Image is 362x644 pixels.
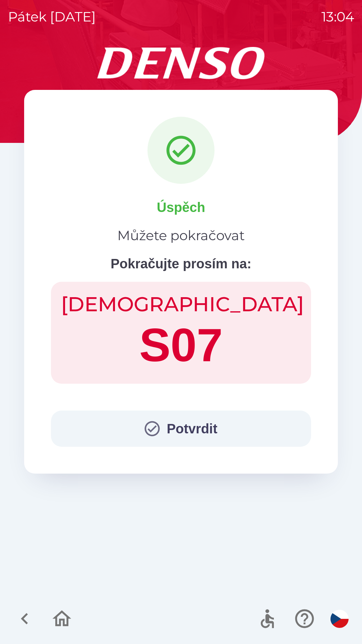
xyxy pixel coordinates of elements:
[117,225,245,246] p: Můžete pokračovat
[321,7,354,27] p: 13:04
[330,610,349,628] img: cs flag
[24,47,338,79] img: Logo
[61,317,301,374] h1: S07
[8,7,96,27] p: pátek [DATE]
[111,254,251,274] p: Pokračujte prosím na:
[51,411,311,447] button: Potvrdit
[61,292,301,317] h2: [DEMOGRAPHIC_DATA]
[157,197,205,217] p: Úspěch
